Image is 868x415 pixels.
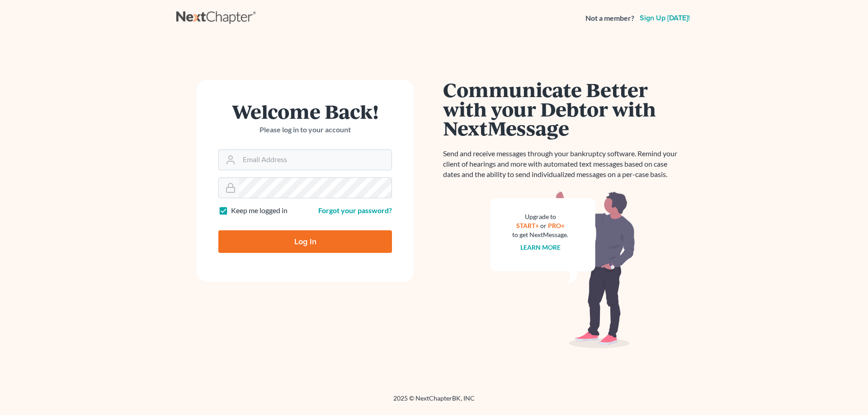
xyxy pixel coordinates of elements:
[520,243,561,251] a: Learn more
[231,205,288,216] label: Keep me logged in
[638,14,692,22] a: Sign up [DATE]!
[512,212,568,221] div: Upgrade to
[176,394,692,410] div: 2025 © NextChapterBK, INC
[491,191,635,349] img: nextmessage_bg-59042aed3d76b12b5cd301f8e5b87938c9018125f34e5fa2b7a6b67550977c72.svg
[218,125,392,135] p: Please log in to your account
[443,149,683,180] p: Send and receive messages through your bankruptcy software. Remind your client of hearings and mo...
[318,206,392,214] a: Forgot your password?
[548,222,565,229] a: PRO+
[239,150,392,170] input: Email Address
[516,222,539,229] a: START+
[512,230,568,239] div: to get NextMessage.
[540,222,547,229] span: or
[585,13,634,23] strong: Not a member?
[218,230,392,253] input: Log In
[443,80,683,138] h1: Communicate Better with your Debtor with NextMessage
[218,102,392,121] h1: Welcome Back!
